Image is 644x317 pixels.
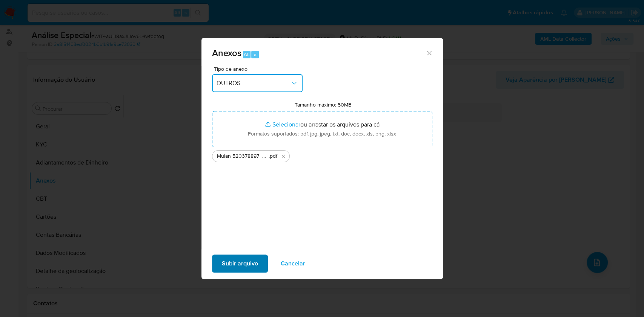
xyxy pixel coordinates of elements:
label: Tamanho máximo: 50MB [295,101,352,108]
span: Mulan 520378897_Francisco Aparecido Holanda Resende 2025_08_19_11_14_39 [217,152,269,160]
span: Alt [244,51,250,58]
span: Subir arquivo [222,255,258,272]
span: OUTROS [217,79,290,87]
button: Fechar [426,49,432,56]
button: OUTROS [212,74,303,92]
button: Excluir Mulan 520378897_Francisco Aparecido Holanda Resende 2025_08_19_11_14_39.pdf [279,152,288,161]
span: a [254,51,257,58]
span: Cancelar [281,255,305,272]
button: Subir arquivo [212,255,268,273]
ul: Arquivos selecionados [212,147,432,162]
button: Cancelar [271,255,315,273]
span: .pdf [269,152,277,160]
span: Anexos [212,46,241,59]
span: Tipo de anexo [214,66,304,72]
